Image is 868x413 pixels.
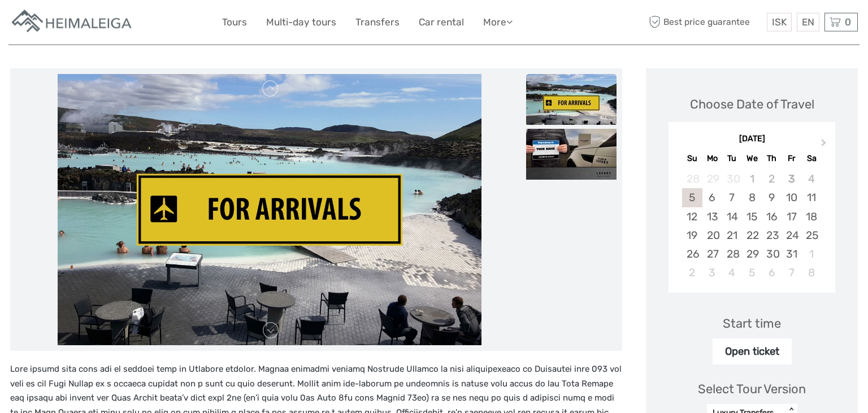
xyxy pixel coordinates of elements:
img: b2d0a66e58ca412c94c674ea4bf03cf9_slider_thumbnail.jpeg [526,129,617,180]
div: Choose Tuesday, October 28th, 2025 [722,245,742,263]
div: Choose Wednesday, October 22nd, 2025 [742,226,762,245]
div: Choose Thursday, October 30th, 2025 [762,245,782,263]
div: Not available Saturday, October 4th, 2025 [801,169,821,188]
div: Select Tour Version [698,380,806,398]
div: Choose Sunday, October 19th, 2025 [682,226,702,245]
span: ISK [772,16,787,28]
div: Choose Sunday, October 12th, 2025 [682,207,702,226]
div: Choose Thursday, October 23rd, 2025 [762,226,782,245]
div: Choose Monday, November 3rd, 2025 [702,263,722,282]
span: 0 [843,16,853,28]
a: Multi-day tours [266,14,336,31]
div: Choose Monday, October 27th, 2025 [702,245,722,263]
div: Choose Tuesday, October 7th, 2025 [722,188,742,207]
div: We [742,151,762,166]
div: Choose Wednesday, November 5th, 2025 [742,263,762,282]
button: Open LiveChat chat widget [130,18,144,31]
div: Choose Tuesday, October 21st, 2025 [722,226,742,245]
div: Choose Saturday, November 8th, 2025 [801,263,821,282]
div: Choose Saturday, October 25th, 2025 [801,226,821,245]
div: Not available Tuesday, September 30th, 2025 [722,169,742,188]
div: Choose Saturday, October 11th, 2025 [801,188,821,207]
a: Transfers [355,14,400,31]
button: Next Month [816,136,834,154]
div: Su [682,151,702,166]
div: Choose Thursday, October 9th, 2025 [762,188,782,207]
div: Choose Monday, October 6th, 2025 [702,188,722,207]
div: [DATE] [669,133,835,145]
div: Choose Sunday, November 2nd, 2025 [682,263,702,282]
div: Choose Friday, November 7th, 2025 [782,263,801,282]
div: Choose Monday, October 20th, 2025 [702,226,722,245]
div: Choose Saturday, November 1st, 2025 [801,245,821,263]
div: Choose Sunday, October 26th, 2025 [682,245,702,263]
div: month 2025-10 [672,169,831,282]
div: Choose Wednesday, October 8th, 2025 [742,188,762,207]
img: af8bb2054f054e4a9b967177ce883446_main_slider.jpg [58,74,481,345]
div: Not available Friday, October 3rd, 2025 [782,169,801,188]
div: Mo [702,151,722,166]
div: Not available Sunday, September 28th, 2025 [682,169,702,188]
div: EN [797,13,819,32]
div: Choose Friday, October 10th, 2025 [782,188,801,207]
div: Sa [801,151,821,166]
div: Not available Monday, September 29th, 2025 [702,169,722,188]
div: Choose Sunday, October 5th, 2025 [682,188,702,207]
div: Choose Friday, October 31st, 2025 [782,245,801,263]
img: Apartments in Reykjavik [10,8,134,36]
div: Choose Wednesday, October 29th, 2025 [742,245,762,263]
a: More [483,14,513,31]
div: Fr [782,151,801,166]
a: Tours [222,14,247,31]
div: Th [762,151,782,166]
div: Tu [722,151,742,166]
div: Choose Tuesday, October 14th, 2025 [722,207,742,226]
p: We're away right now. Please check back later! [16,20,128,29]
div: Choose Date of Travel [690,95,814,113]
div: Choose Wednesday, October 15th, 2025 [742,207,762,226]
div: Not available Wednesday, October 1st, 2025 [742,169,762,188]
div: Not available Thursday, October 2nd, 2025 [762,169,782,188]
div: Choose Saturday, October 18th, 2025 [801,207,821,226]
div: Start time [723,315,781,332]
div: Choose Thursday, November 6th, 2025 [762,263,782,282]
div: Choose Monday, October 13th, 2025 [702,207,722,226]
div: Choose Tuesday, November 4th, 2025 [722,263,742,282]
div: Choose Friday, October 24th, 2025 [782,226,801,245]
div: Choose Friday, October 17th, 2025 [782,207,801,226]
a: Car rental [419,14,464,31]
div: Open ticket [713,338,792,364]
span: Best price guarantee [646,13,764,32]
div: Choose Thursday, October 16th, 2025 [762,207,782,226]
img: af8bb2054f054e4a9b967177ce883446_slider_thumbnail.jpg [526,74,617,125]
